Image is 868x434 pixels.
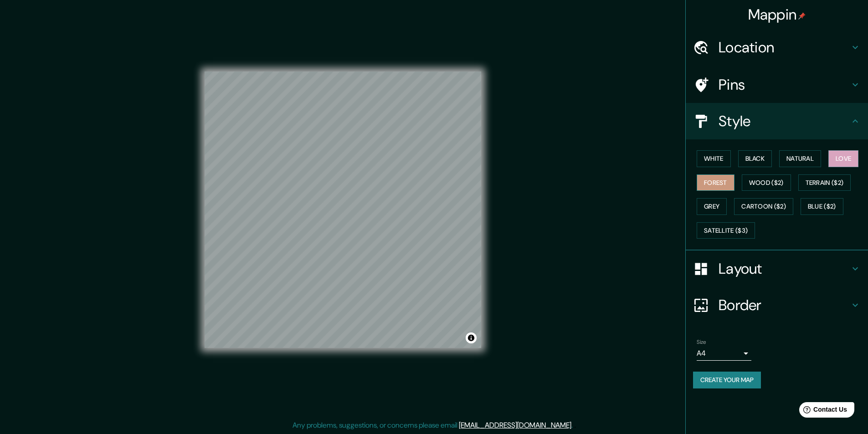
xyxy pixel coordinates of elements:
[787,398,858,424] iframe: Help widget launcher
[574,420,576,431] div: .
[686,66,868,103] div: Pins
[573,420,574,431] div: .
[459,420,571,430] a: [EMAIL_ADDRESS][DOMAIN_NAME]
[719,112,850,130] h4: Style
[697,222,755,239] button: Satellite ($3)
[686,250,868,287] div: Layout
[719,38,850,56] h4: Location
[466,332,477,343] button: Toggle attribution
[205,71,481,348] canvas: Map
[719,76,850,94] h4: Pins
[801,198,843,215] button: Blue ($2)
[742,174,791,191] button: Wood ($2)
[697,174,734,191] button: Forest
[734,198,793,215] button: Cartoon ($2)
[798,174,851,191] button: Terrain ($2)
[697,346,751,361] div: A4
[697,150,731,167] button: White
[748,5,806,24] h4: Mappin
[693,372,761,388] button: Create your map
[293,420,573,431] p: Any problems, suggestions, or concerns please email .
[719,260,850,278] h4: Layout
[738,150,772,167] button: Black
[798,12,806,20] img: pin-icon.png
[697,198,727,215] button: Grey
[779,150,821,167] button: Natural
[719,296,850,314] h4: Border
[686,29,868,66] div: Location
[697,338,706,346] label: Size
[686,103,868,139] div: Style
[828,150,858,167] button: Love
[686,287,868,323] div: Border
